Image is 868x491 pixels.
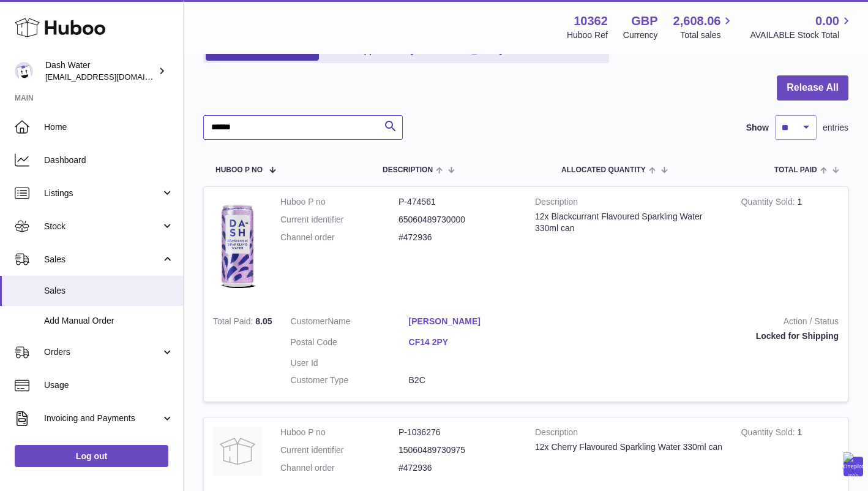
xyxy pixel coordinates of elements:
[741,427,798,440] strong: Quantity Sold
[398,427,517,438] dd: P-1036276
[213,427,262,476] img: no-photo.jpg
[213,196,262,294] img: 103621706197826.png
[732,187,848,306] td: 1
[815,13,839,29] span: 0.00
[680,29,735,41] span: Total sales
[291,337,409,351] dt: Postal Code
[280,214,398,226] dt: Current identifier
[398,462,517,474] dd: #472936
[291,316,409,330] dt: Name
[535,211,723,234] div: 12x Blackcurrant Flavoured Sparkling Water 330ml can
[44,315,174,327] span: Add Manual Order
[409,316,527,327] a: [PERSON_NAME]
[774,166,817,174] span: Total paid
[383,166,433,174] span: Description
[535,441,723,453] div: 12x Cherry Flavoured Sparkling Water 330ml can
[398,444,517,456] dd: 15060489730975
[535,427,723,441] strong: Description
[409,375,527,386] dd: B2C
[15,445,168,467] a: Log out
[398,196,517,208] dd: P-474561
[280,196,398,208] dt: Huboo P no
[44,285,174,297] span: Sales
[215,166,263,174] span: Huboo P no
[750,13,853,41] a: 0.00 AVAILABLE Stock Total
[291,357,409,369] dt: User Id
[44,121,174,133] span: Home
[44,221,161,232] span: Stock
[623,29,658,41] div: Currency
[15,62,33,80] img: bea@dash-water.com
[750,29,853,41] span: AVAILABLE Stock Total
[280,462,398,474] dt: Channel order
[409,337,527,348] a: CF14 2PY
[741,197,798,210] strong: Quantity Sold
[535,196,723,211] strong: Description
[291,375,409,386] dt: Customer Type
[823,122,848,134] span: entries
[280,444,398,456] dt: Current identifier
[44,346,161,358] span: Orders
[44,254,161,265] span: Sales
[44,188,161,199] span: Listings
[631,13,657,29] strong: GBP
[255,316,272,326] span: 8.05
[673,13,735,41] a: 2,608.06 Total sales
[561,166,646,174] span: ALLOCATED Quantity
[291,316,328,326] span: Customer
[746,122,769,134] label: Show
[44,413,161,424] span: Invoicing and Payments
[732,417,848,489] td: 1
[545,316,839,330] strong: Action / Status
[280,427,398,438] dt: Huboo P no
[44,154,174,166] span: Dashboard
[777,75,848,101] button: Release All
[45,59,155,83] div: Dash Water
[280,232,398,243] dt: Channel order
[44,379,174,391] span: Usage
[574,13,608,29] strong: 10362
[567,29,608,41] div: Huboo Ref
[213,316,255,329] strong: Total Paid
[45,72,180,82] span: [EMAIL_ADDRESS][DOMAIN_NAME]
[398,232,517,243] dd: #472936
[545,330,839,342] div: Locked for Shipping
[398,214,517,226] dd: 65060489730000
[673,13,721,29] span: 2,608.06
